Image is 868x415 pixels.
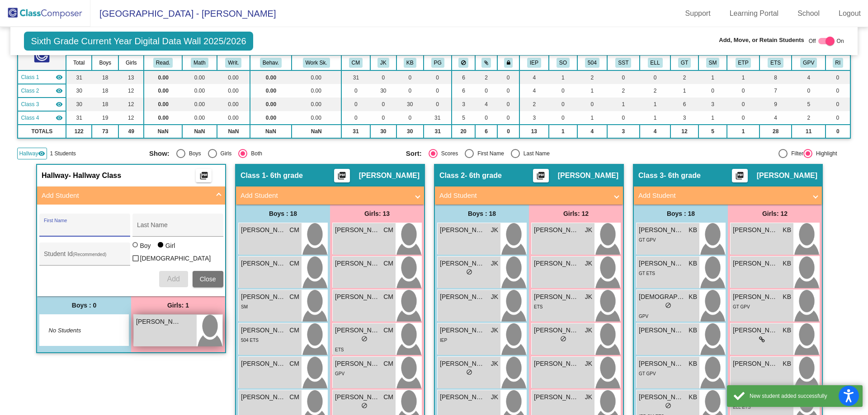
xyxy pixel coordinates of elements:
span: GPV [639,314,648,319]
span: GT GPV [733,304,750,309]
button: Work Sk. [303,58,330,68]
th: Individualized Education Plan [519,55,549,70]
a: School [790,6,827,21]
td: 0 [497,125,519,138]
span: KB [783,292,791,302]
td: 0.00 [182,111,217,125]
td: 2 [670,70,698,84]
input: Student Id [44,254,125,261]
span: - Hallway Class [69,171,122,180]
mat-expansion-panel-header: Add Student [236,187,424,205]
th: Reading Intervention [826,55,850,70]
span: [GEOGRAPHIC_DATA] - [PERSON_NAME] [90,6,276,21]
button: SM [706,58,720,68]
span: [PERSON_NAME] [335,225,380,235]
div: Girls: 1 [131,296,225,314]
button: Print Students Details [334,169,350,182]
td: 30 [66,84,92,98]
button: JK [377,58,389,68]
mat-panel-title: Add Student [638,191,807,201]
div: Boys : 18 [634,205,728,223]
td: 0.00 [292,84,341,98]
td: 0.00 [182,70,217,84]
td: 0 [424,98,452,111]
td: 31 [341,125,370,138]
td: 31 [341,70,370,84]
td: 13 [118,70,144,84]
div: Boys : 0 [37,296,131,314]
td: NaN [250,125,292,138]
td: 6 [452,84,475,98]
th: Jennifer Kazak [370,55,396,70]
th: Speech Only [549,55,577,70]
td: 0 [497,70,519,84]
td: 12 [118,84,144,98]
td: 0 [607,70,640,84]
div: Boys [185,149,201,158]
span: - 6th grade [664,171,701,180]
td: 0 [792,84,826,98]
span: GT GPV [639,238,656,242]
td: 28 [759,125,792,138]
button: SST [615,58,631,68]
span: [PERSON_NAME] [639,225,684,235]
div: Girls [217,149,232,158]
span: JK [491,259,498,268]
td: 1 [698,111,727,125]
td: 30 [396,125,424,138]
span: JK [491,292,498,302]
td: 1 [640,111,671,125]
span: KB [783,259,791,268]
span: Show: [149,149,170,158]
span: [PERSON_NAME] [639,259,684,268]
td: 0.00 [292,98,341,111]
span: - 6th grade [266,171,303,180]
td: 13 [519,125,549,138]
td: 31 [424,111,452,125]
td: 1 [607,98,640,111]
th: Student Success Team [607,55,640,70]
td: 1 [727,125,759,138]
span: Hallway [42,171,69,180]
span: Class 2 [439,171,465,180]
td: 0 [826,98,850,111]
button: Writ. [225,58,241,68]
td: 11 [792,125,826,138]
td: 0 [640,70,671,84]
th: Total [66,55,92,70]
td: 31 [66,70,92,84]
td: 0 [475,111,498,125]
td: 0 [826,111,850,125]
span: ETS [534,304,542,309]
span: Class 3 [638,171,664,180]
td: 6 [475,125,498,138]
td: 0 [727,84,759,98]
td: 2 [792,111,826,125]
td: 7 [759,84,792,98]
button: PG [431,58,444,68]
span: CM [383,225,393,235]
span: Add, Move, or Retain Students [719,36,804,45]
td: Christine Matthews - 6th grade [18,70,66,84]
span: Off [809,37,816,45]
div: Scores [438,149,458,158]
span: [PERSON_NAME] [335,259,380,268]
button: 504 [585,58,599,68]
span: KB [689,225,697,235]
td: 0 [396,84,424,98]
td: 0 [370,111,396,125]
span: Class 1 [241,171,266,180]
td: 30 [396,98,424,111]
span: Add [167,275,179,283]
button: Close [193,271,223,287]
td: Katharine Budde - 6th grade [18,98,66,111]
th: Girls [118,55,144,70]
div: Girls: 13 [330,205,424,223]
td: NaN [217,125,250,138]
a: Learning Portal [722,6,786,21]
td: 6 [670,98,698,111]
span: CM [383,259,393,268]
td: 31 [424,125,452,138]
td: 30 [370,125,396,138]
td: 0 [341,111,370,125]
